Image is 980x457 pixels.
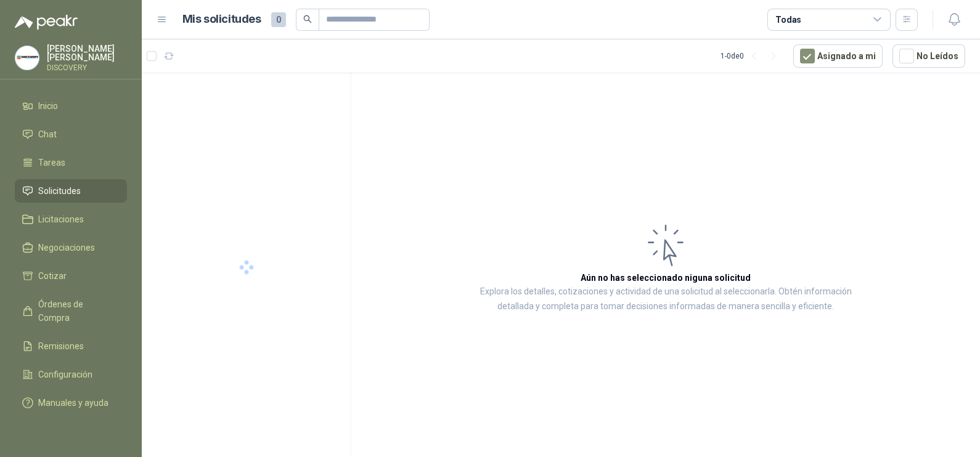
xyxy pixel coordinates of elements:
[38,241,95,254] span: Negociaciones
[15,391,127,415] a: Manuales y ayuda
[15,293,127,330] a: Órdenes de Compra
[15,15,78,30] img: Logo peakr
[47,64,127,71] p: DISCOVERY
[271,12,286,27] span: 0
[38,368,92,381] span: Configuración
[15,334,127,358] a: Remisiones
[793,44,883,68] button: Asignado a mi
[15,363,127,386] a: Configuración
[303,15,312,23] span: search
[15,151,127,174] a: Tareas
[38,156,65,169] span: Tareas
[15,179,127,203] a: Solicitudes
[38,297,115,325] span: Órdenes de Compra
[38,269,67,283] span: Cotizar
[182,10,261,28] h1: Mis solicitudes
[475,285,857,314] p: Explora los detalles, cotizaciones y actividad de una solicitud al seleccionarla. Obtén informaci...
[38,99,58,113] span: Inicio
[38,127,57,141] span: Chat
[38,339,84,353] span: Remisiones
[38,184,81,198] span: Solicitudes
[47,44,127,62] p: [PERSON_NAME] [PERSON_NAME]
[721,46,783,66] div: 1 - 0 de 0
[15,236,127,259] a: Negociaciones
[15,94,127,118] a: Inicio
[892,44,965,68] button: No Leídos
[775,13,801,26] div: Todas
[15,123,127,146] a: Chat
[38,396,108,410] span: Manuales y ayuda
[15,46,39,70] img: Company Logo
[15,208,127,231] a: Licitaciones
[581,271,751,285] h3: Aún no has seleccionado niguna solicitud
[38,212,84,226] span: Licitaciones
[15,264,127,288] a: Cotizar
